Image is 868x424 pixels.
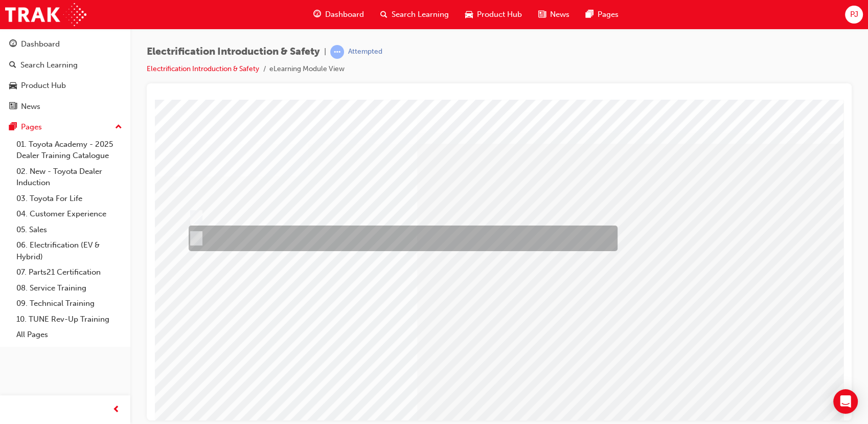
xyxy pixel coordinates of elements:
span: car-icon [9,81,17,91]
span: search-icon [380,8,387,21]
a: All Pages [12,327,126,343]
div: Pages [21,121,42,133]
span: guage-icon [313,8,321,21]
div: Search Learning [20,59,78,71]
a: News [4,97,126,116]
a: guage-iconDashboard [305,4,372,25]
div: News [21,101,40,113]
a: 04. Customer Experience [12,206,126,222]
a: car-iconProduct Hub [457,4,530,25]
span: Product Hub [477,9,522,20]
span: search-icon [9,61,16,70]
a: search-iconSearch Learning [372,4,457,25]
span: Pages [598,9,619,20]
span: PJ [850,9,858,20]
a: Search Learning [4,56,126,75]
a: 08. Service Training [12,280,126,296]
button: DashboardSearch LearningProduct HubNews [4,33,126,118]
span: pages-icon [586,8,593,21]
span: News [550,9,569,20]
span: guage-icon [9,40,17,49]
a: pages-iconPages [578,4,627,25]
div: Product Hub [21,80,66,92]
span: | [324,46,326,58]
li: eLearning Module View [269,63,345,75]
div: Open Intercom Messenger [833,389,858,414]
a: Electrification Introduction & Safety [147,64,259,73]
span: news-icon [9,102,17,111]
span: learningRecordVerb_ATTEMPT-icon [330,45,344,59]
button: Pages [4,118,126,137]
a: 10. TUNE Rev-Up Training [12,311,126,327]
img: Trak [5,3,86,26]
span: news-icon [538,8,546,21]
span: prev-icon [112,404,120,416]
a: news-iconNews [530,4,578,25]
a: 07. Parts21 Certification [12,264,126,280]
a: 02. New - Toyota Dealer Induction [12,164,126,191]
span: car-icon [465,8,473,21]
a: 06. Electrification (EV & Hybrid) [12,237,126,264]
div: Attempted [348,47,382,57]
div: Dashboard [21,38,60,50]
a: Dashboard [4,35,126,54]
span: up-icon [115,121,122,134]
a: 09. Technical Training [12,296,126,311]
span: Search Learning [392,9,449,20]
span: Electrification Introduction & Safety [147,46,320,58]
span: pages-icon [9,123,17,132]
button: PJ [845,6,863,24]
a: Product Hub [4,76,126,95]
a: 03. Toyota For Life [12,191,126,207]
a: 05. Sales [12,222,126,238]
span: Dashboard [325,9,364,20]
a: 01. Toyota Academy - 2025 Dealer Training Catalogue [12,137,126,164]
